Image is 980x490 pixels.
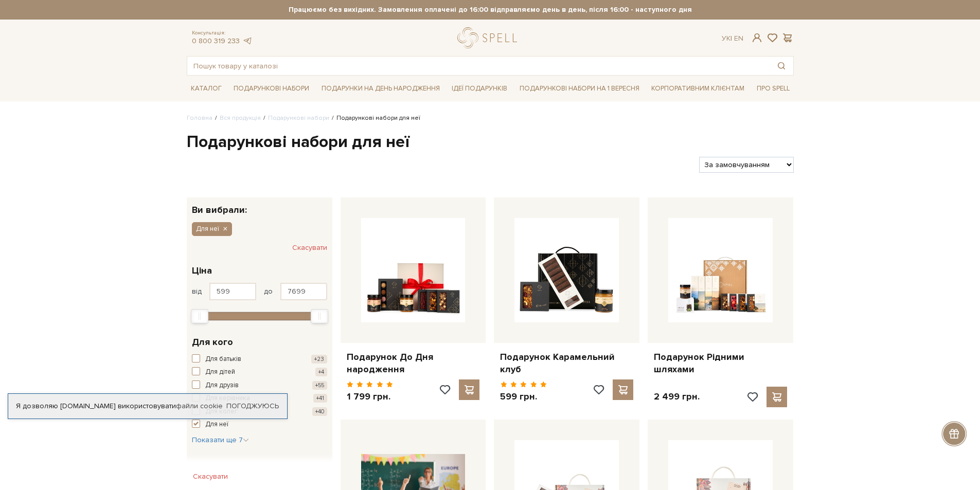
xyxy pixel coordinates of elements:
button: Для батьків +23 [192,354,327,365]
button: Для дітей +4 [192,367,327,377]
input: Ціна [209,283,256,300]
a: Подарунок До Дня народження [347,351,480,375]
div: Max [311,309,328,323]
a: Ідеї подарунків [448,81,511,97]
span: Ціна [192,264,212,278]
p: 1 799 грн. [347,391,394,403]
span: Для неї [196,224,219,233]
span: Для неї [205,420,228,430]
strong: Працюємо без вихідних. Замовлення оплачені до 16:00 відправляємо день в день, після 16:00 - насту... [187,5,794,14]
span: +23 [311,355,327,364]
span: +4 [315,368,327,376]
span: Для батьків [205,354,241,365]
a: En [734,34,743,43]
span: Для дітей [205,367,235,377]
a: файли cookie [176,402,223,410]
span: від [192,287,202,296]
li: Подарункові набори для неї [329,114,420,123]
a: Корпоративним клієнтам [647,80,749,97]
a: Подарунок Рідними шляхами [654,351,787,375]
a: Каталог [187,81,226,97]
button: Пошук товару у каталозі [770,57,793,75]
button: Показати ще 7 [192,435,249,445]
a: Вся продукція [220,114,261,122]
button: Скасувати [292,240,327,256]
div: Ви вибрали: [187,197,332,214]
span: +40 [312,407,327,416]
span: до [264,287,273,296]
a: 0 800 319 233 [192,37,240,45]
span: Для кого [192,335,233,349]
span: Показати ще 7 [192,435,249,444]
p: 2 499 грн. [654,391,700,403]
div: Я дозволяю [DOMAIN_NAME] використовувати [8,402,287,411]
div: Min [191,309,208,323]
button: Для неї [192,222,232,235]
a: Подарункові набори [268,114,329,122]
span: До якого свята / Привід [192,461,301,475]
a: Погоджуюсь [226,402,279,411]
span: Для друзів [205,380,239,391]
button: Скасувати [187,468,234,485]
button: Для друзів +55 [192,380,327,391]
a: Подарунки на День народження [317,81,444,97]
a: Про Spell [753,81,794,97]
span: Консультація: [192,30,253,37]
span: | [730,34,732,43]
span: +55 [312,381,327,390]
span: +41 [313,394,327,403]
div: Ук [722,34,743,43]
h1: Подарункові набори для неї [187,132,794,153]
input: Ціна [280,283,327,300]
a: Подарункові набори [229,81,313,97]
a: Подарункові набори на 1 Вересня [515,80,644,97]
a: Подарунок Карамельний клуб [500,351,633,375]
a: Головна [187,114,212,122]
a: telegram [242,37,253,45]
button: Для неї [192,420,327,430]
input: Пошук товару у каталозі [187,57,770,75]
p: 599 грн. [500,391,547,403]
a: logo [457,27,522,48]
